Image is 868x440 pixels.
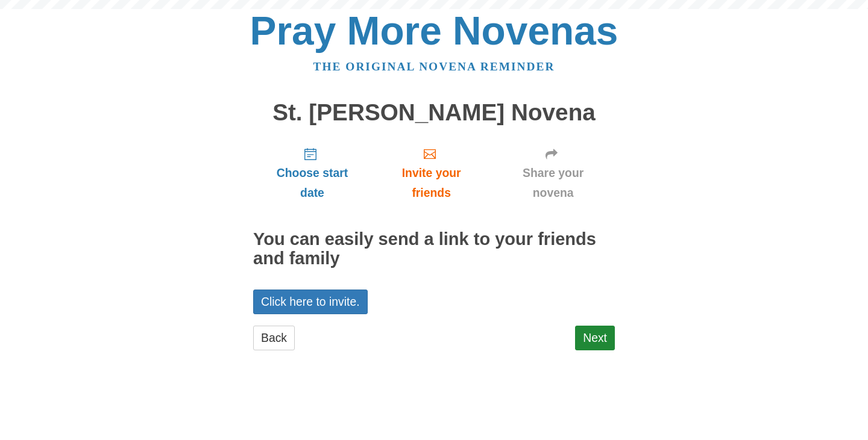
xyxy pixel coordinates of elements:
a: Share your novena [491,137,615,209]
span: Share your novena [503,163,603,203]
a: Invite your friends [371,137,491,209]
a: Next [575,326,615,350]
span: Invite your friends [383,163,479,203]
a: Click here to invite. [253,290,368,314]
a: The original novena reminder [313,60,555,73]
h1: St. [PERSON_NAME] Novena [253,100,615,126]
span: Choose start date [265,163,359,203]
h2: You can easily send a link to your friends and family [253,230,615,268]
a: Choose start date [253,137,371,209]
a: Back [253,326,295,350]
a: Pray More Novenas [250,8,618,53]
